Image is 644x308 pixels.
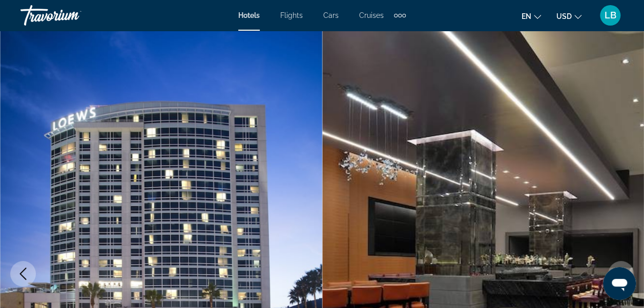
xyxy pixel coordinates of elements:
[280,11,303,19] a: Flights
[238,11,260,19] a: Hotels
[10,261,36,287] button: Previous image
[603,267,636,300] iframe: Button to launch messaging window
[605,10,616,20] span: LB
[522,12,531,20] span: en
[20,2,123,29] a: Travorium
[608,261,634,287] button: Next image
[323,11,339,19] a: Cars
[394,7,406,24] button: Extra navigation items
[522,9,541,24] button: Change language
[359,11,384,19] a: Cruises
[597,5,624,26] button: User Menu
[556,9,581,24] button: Change currency
[556,12,572,20] span: USD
